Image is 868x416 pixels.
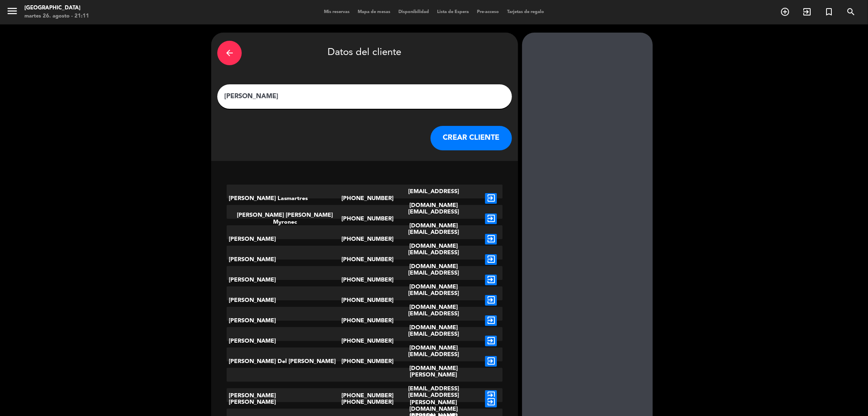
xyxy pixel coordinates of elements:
[227,388,342,416] div: [PERSON_NAME]
[485,397,497,407] i: exit_to_app
[24,12,89,20] div: martes 26. agosto - 21:11
[227,225,342,253] div: [PERSON_NAME]
[431,126,512,150] button: CREAR CLIENTE
[227,307,342,335] div: [PERSON_NAME]
[388,266,480,294] div: [EMAIL_ADDRESS][DOMAIN_NAME]
[485,356,497,367] i: exit_to_app
[388,185,480,212] div: [EMAIL_ADDRESS][DOMAIN_NAME]
[388,205,480,233] div: [EMAIL_ADDRESS][DOMAIN_NAME]
[227,348,342,375] div: [PERSON_NAME] Del [PERSON_NAME]
[6,5,18,17] i: menu
[485,214,497,224] i: exit_to_app
[388,225,480,253] div: [EMAIL_ADDRESS][DOMAIN_NAME]
[320,10,354,14] span: Mis reservas
[433,10,473,14] span: Lista de Espera
[846,7,856,17] i: search
[780,7,790,17] i: add_circle_outline
[485,336,497,346] i: exit_to_app
[341,286,387,314] div: [PHONE_NUMBER]
[485,254,497,265] i: exit_to_app
[394,10,433,14] span: Disponibilidad
[388,246,480,273] div: [EMAIL_ADDRESS][DOMAIN_NAME]
[24,4,89,12] div: [GEOGRAPHIC_DATA]
[341,388,387,416] div: [PHONE_NUMBER]
[824,7,834,17] i: turned_in_not
[485,275,497,285] i: exit_to_app
[341,348,387,375] div: [PHONE_NUMBER]
[341,246,387,273] div: [PHONE_NUMBER]
[341,307,387,335] div: [PHONE_NUMBER]
[354,10,394,14] span: Mapa de mesas
[227,286,342,314] div: [PERSON_NAME]
[388,348,480,375] div: [EMAIL_ADDRESS][DOMAIN_NAME]
[802,7,812,17] i: exit_to_app
[388,286,480,314] div: [EMAIL_ADDRESS][DOMAIN_NAME]
[227,246,342,273] div: [PERSON_NAME]
[341,327,387,355] div: [PHONE_NUMBER]
[217,39,512,67] div: Datos del cliente
[341,205,387,233] div: [PHONE_NUMBER]
[227,266,342,294] div: [PERSON_NAME]
[227,185,342,212] div: [PERSON_NAME] Lasmartres
[388,388,480,416] div: [EMAIL_ADDRESS][DOMAIN_NAME]
[225,48,234,58] i: arrow_back
[341,185,387,212] div: [PHONE_NUMBER]
[227,205,342,233] div: [PERSON_NAME] [PERSON_NAME] Myronec
[388,327,480,355] div: [EMAIL_ADDRESS][DOMAIN_NAME]
[473,10,503,14] span: Pre-acceso
[227,327,342,355] div: [PERSON_NAME]
[503,10,548,14] span: Tarjetas de regalo
[388,307,480,335] div: [EMAIL_ADDRESS][DOMAIN_NAME]
[223,91,506,102] input: Escriba nombre, correo electrónico o número de teléfono...
[485,295,497,306] i: exit_to_app
[6,5,18,20] button: menu
[341,225,387,253] div: [PHONE_NUMBER]
[485,234,497,244] i: exit_to_app
[485,193,497,204] i: exit_to_app
[341,266,387,294] div: [PHONE_NUMBER]
[485,315,497,326] i: exit_to_app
